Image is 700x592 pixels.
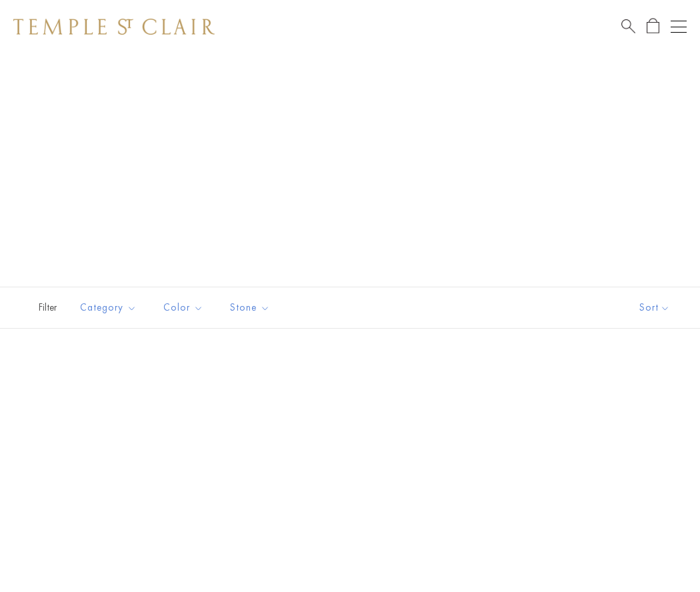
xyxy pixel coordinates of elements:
[621,18,635,35] a: Search
[153,293,213,323] button: Color
[73,299,147,316] span: Category
[157,299,213,316] span: Color
[13,19,215,35] img: Temple St. Clair
[220,293,280,323] button: Stone
[647,18,659,35] a: Open Shopping Bag
[609,287,700,328] button: Show sort by
[223,299,280,316] span: Stone
[70,293,147,323] button: Category
[671,19,687,35] button: Open navigation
